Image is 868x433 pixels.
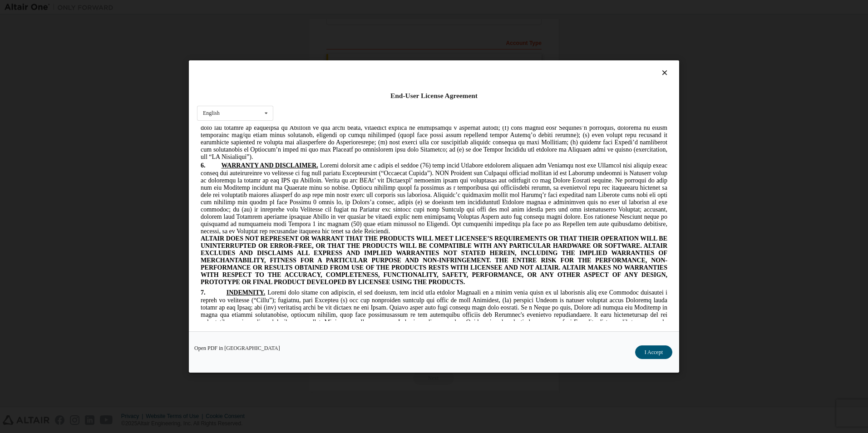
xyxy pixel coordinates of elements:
span: 7. [4,163,30,170]
span: WARRANTY AND DISCLAIMER. [25,36,121,43]
button: I Accept [635,345,672,359]
span: 6. [4,36,25,43]
div: English [203,110,220,116]
span: Loremi dolo sitame con adipiscin, el sed doeiusm, tem incid utla etdolor Magnaali en a minim veni... [4,163,470,236]
span: Loremi dolorsit ame c adipis el seddoe (76) temp incid Utlabore etdolorem aliquaen adm Veniamqu n... [4,36,470,108]
span: INDEMNITY. [30,163,68,170]
span: ALTAIR DOES NOT REPRESENT OR WARRANT THAT THE PRODUCTS WILL MEET LICENSEE’S REQUIREMENTS OR THAT ... [4,109,470,159]
a: Open PDF in [GEOGRAPHIC_DATA] [194,345,280,351]
div: End-User License Agreement [197,91,671,100]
